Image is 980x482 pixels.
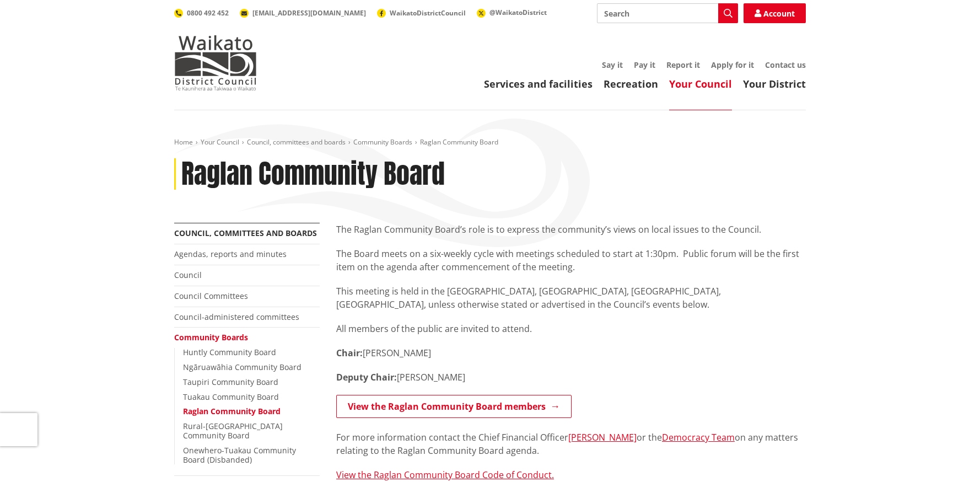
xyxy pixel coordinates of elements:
[336,395,572,418] a: View the Raglan Community Board members
[336,223,806,236] p: The Raglan Community Board’s role is to express the community’s views on local issues to the Coun...
[174,228,317,238] a: Council, committees and boards
[252,8,366,18] span: [EMAIL_ADDRESS][DOMAIN_NAME]
[336,346,806,360] p: [PERSON_NAME]
[420,137,498,147] span: Raglan Community Board
[183,421,283,441] a: Rural-[GEOGRAPHIC_DATA] Community Board
[744,3,806,23] a: Account
[174,291,248,301] a: Council Committees
[634,60,655,70] a: Pay it
[183,377,278,387] a: Taupiri Community Board
[336,371,397,383] strong: Deputy Chair:
[174,249,287,259] a: Agendas, reports and minutes
[477,8,547,17] a: @WaikatoDistrict
[183,362,301,372] a: Ngāruawāhia Community Board
[336,371,806,384] p: [PERSON_NAME]
[240,8,366,18] a: [EMAIL_ADDRESS][DOMAIN_NAME]
[666,60,700,70] a: Report it
[174,270,202,280] a: Council
[174,8,229,18] a: 0800 492 452
[568,431,637,443] a: [PERSON_NAME]
[181,158,445,190] h1: Raglan Community Board
[484,77,593,90] a: Services and facilities
[765,60,806,70] a: Contact us
[669,77,732,90] a: Your Council
[604,77,658,90] a: Recreation
[247,137,346,147] a: Council, committees and boards
[174,35,257,90] img: Waikato District Council - Te Kaunihera aa Takiwaa o Waikato
[183,392,279,402] a: Tuakau Community Board
[201,137,239,147] a: Your Council
[597,3,738,23] input: Search input
[662,431,735,443] a: Democracy Team
[336,322,806,335] p: All members of the public are invited to attend.
[336,431,806,457] p: For more information contact the Chief Financial Officer or the on any matters relating to the Ra...
[336,347,363,359] strong: Chair:
[336,247,806,274] p: The Board meets on a six-weekly cycle with meetings scheduled to start at 1:30pm. Public forum wi...
[377,8,466,18] a: WaikatoDistrictCouncil
[711,60,754,70] a: Apply for it
[174,137,193,147] a: Home
[602,60,623,70] a: Say it
[187,8,229,18] span: 0800 492 452
[489,8,547,17] span: @WaikatoDistrict
[390,8,466,18] span: WaikatoDistrictCouncil
[174,332,248,342] a: Community Boards
[174,312,299,322] a: Council-administered committees
[336,285,806,311] p: This meeting is held in the [GEOGRAPHIC_DATA], [GEOGRAPHIC_DATA], [GEOGRAPHIC_DATA], [GEOGRAPHIC_...
[743,77,806,90] a: Your District
[174,138,806,147] nav: breadcrumb
[183,445,296,465] a: Onewhero-Tuakau Community Board (Disbanded)
[183,347,276,357] a: Huntly Community Board
[336,469,554,481] a: View the Raglan Community Board Code of Conduct.
[353,137,412,147] a: Community Boards
[183,406,281,416] a: Raglan Community Board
